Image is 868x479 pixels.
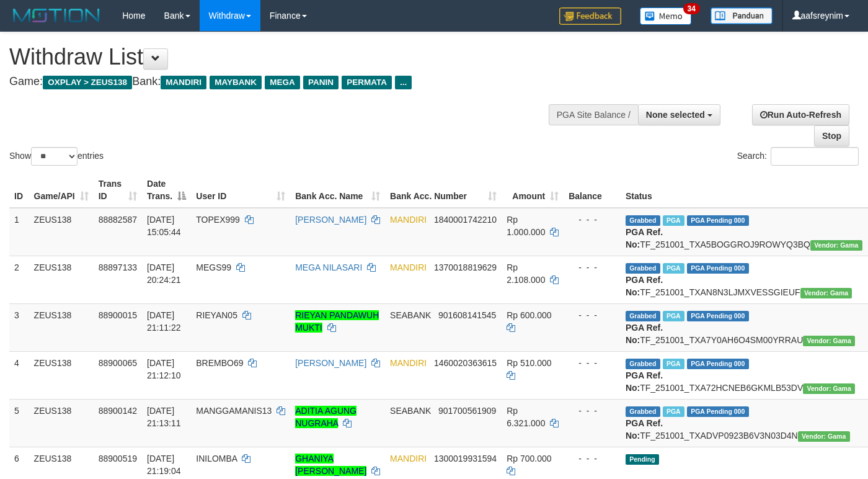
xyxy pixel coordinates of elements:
[196,406,272,416] span: MANGGAMANIS13
[683,3,700,14] span: 34
[569,452,616,465] div: - - -
[569,405,616,417] div: - - -
[295,215,366,225] a: [PERSON_NAME]
[390,406,431,416] span: SEABANK
[626,311,660,321] span: Grabbed
[303,76,339,89] span: PANIN
[646,110,705,120] span: None selected
[626,454,659,465] span: Pending
[196,262,231,272] span: MEGS99
[663,215,684,226] span: Marked by aafnoeunsreypich
[663,406,684,417] span: Marked by aaftrukkakada
[29,208,94,256] td: ZEUS138
[810,240,862,251] span: Vendor URL: https://trx31.1velocity.biz
[43,76,132,89] span: OXPLAY > ZEUS138
[31,147,77,166] select: Showentries
[191,172,290,208] th: User ID: activate to sort column ascending
[803,383,855,394] span: Vendor URL: https://trx31.1velocity.biz
[29,399,94,447] td: ZEUS138
[142,172,191,208] th: Date Trans.: activate to sort column descending
[385,172,502,208] th: Bank Acc. Number: activate to sort column ascending
[9,303,29,351] td: 3
[147,262,181,285] span: [DATE] 20:24:21
[771,147,859,166] input: Search:
[507,215,545,237] span: Rp 1.000.000
[390,358,427,368] span: MANDIRI
[196,310,237,320] span: RIEYAN05
[390,310,431,320] span: SEABANK
[638,104,720,125] button: None selected
[390,262,427,272] span: MANDIRI
[626,359,660,369] span: Grabbed
[569,213,616,226] div: - - -
[569,261,616,274] div: - - -
[434,454,497,463] span: Copy 1300019931594 to clipboard
[800,288,852,298] span: Vendor URL: https://trx31.1velocity.biz
[803,336,855,346] span: Vendor URL: https://trx31.1velocity.biz
[196,358,243,368] span: BREMBO69
[626,418,663,441] b: PGA Ref. No:
[161,76,206,89] span: MANDIRI
[814,125,849,146] a: Stop
[502,172,564,208] th: Amount: activate to sort column ascending
[99,406,137,416] span: 88900142
[687,359,749,369] span: PGA Pending
[507,406,545,428] span: Rp 6.321.000
[711,7,773,24] img: panduan.png
[196,215,240,225] span: TOPEX999
[9,45,566,69] h1: Withdraw List
[147,215,181,237] span: [DATE] 15:05:44
[295,454,366,476] a: GHANIYA [PERSON_NAME]
[621,208,867,256] td: TF_251001_TXA5BOGGROJ9ROWYQ3BQ
[295,310,379,333] a: RIEYAN PANDAWUH MUKTI
[687,311,749,321] span: PGA Pending
[663,263,684,274] span: Marked by aafsolysreylen
[295,262,362,272] a: MEGA NILASARI
[626,275,663,297] b: PGA Ref. No:
[626,323,663,345] b: PGA Ref. No:
[626,406,660,417] span: Grabbed
[752,104,849,125] a: Run Auto-Refresh
[663,311,684,321] span: Marked by aaftrukkakada
[507,262,545,285] span: Rp 2.108.000
[94,172,142,208] th: Trans ID: activate to sort column ascending
[9,147,104,166] label: Show entries
[147,310,181,333] span: [DATE] 21:11:22
[621,256,867,303] td: TF_251001_TXAN8N3LJMXVESSGIEUF
[99,215,137,225] span: 88882587
[29,172,94,208] th: Game/API: activate to sort column ascending
[147,454,181,476] span: [DATE] 21:19:04
[621,399,867,447] td: TF_251001_TXADVP0923B6V3N03D4N
[147,406,181,428] span: [DATE] 21:13:11
[99,358,137,368] span: 88900065
[737,147,859,166] label: Search:
[626,370,663,393] b: PGA Ref. No:
[434,215,497,225] span: Copy 1840001742210 to clipboard
[295,358,366,368] a: [PERSON_NAME]
[29,256,94,303] td: ZEUS138
[29,351,94,399] td: ZEUS138
[559,7,621,25] img: Feedback.jpg
[621,303,867,351] td: TF_251001_TXA7Y0AH6O4SM00YRRAU
[9,208,29,256] td: 1
[9,256,29,303] td: 2
[626,263,660,274] span: Grabbed
[265,76,300,89] span: MEGA
[687,215,749,226] span: PGA Pending
[9,399,29,447] td: 5
[99,262,137,272] span: 88897133
[395,76,412,89] span: ...
[569,309,616,321] div: - - -
[196,454,237,463] span: INILOMBA
[640,7,692,25] img: Button%20Memo.svg
[9,172,29,208] th: ID
[798,431,850,442] span: Vendor URL: https://trx31.1velocity.biz
[342,76,392,89] span: PERMATA
[507,310,551,320] span: Rp 600.000
[507,358,551,368] span: Rp 510.000
[549,104,638,125] div: PGA Site Balance /
[438,310,496,320] span: Copy 901608141545 to clipboard
[147,358,181,380] span: [DATE] 21:12:10
[9,351,29,399] td: 4
[626,215,660,226] span: Grabbed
